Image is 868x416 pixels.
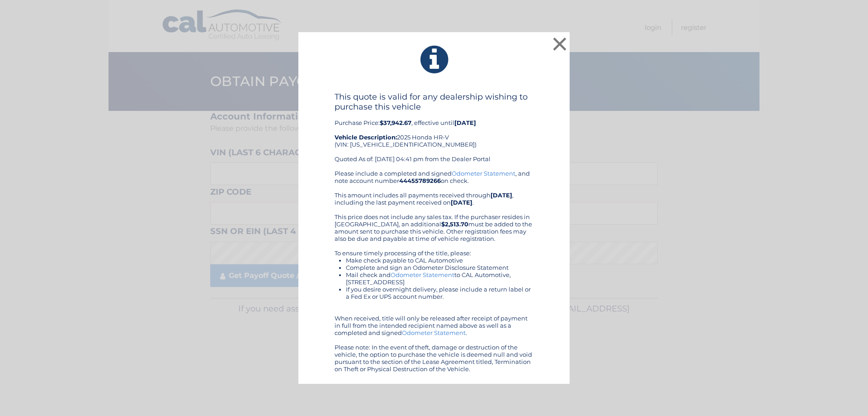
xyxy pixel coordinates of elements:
[441,220,468,228] b: $2,513.70
[335,170,533,373] div: Please include a completed and signed , and note account number on check. This amount includes al...
[346,257,533,264] li: Make check payable to CAL Automotive
[346,286,533,300] li: If you desire overnight delivery, please include a return label or a Fed Ex or UPS account number.
[335,92,533,170] div: Purchase Price: , effective until 2025 Honda HR-V (VIN: [US_VEHICLE_IDENTIFICATION_NUMBER]) Quote...
[346,264,533,271] li: Complete and sign an Odometer Disclosure Statement
[391,271,454,278] a: Odometer Statement
[452,170,515,177] a: Odometer Statement
[335,92,533,112] h4: This quote is valid for any dealership wishing to purchase this vehicle
[335,134,397,141] strong: Vehicle Description:
[399,177,441,184] b: 44455789266
[451,199,472,206] b: [DATE]
[346,271,533,286] li: Mail check and to CAL Automotive, [STREET_ADDRESS]
[454,119,476,126] b: [DATE]
[551,35,569,53] button: ×
[491,191,512,199] b: [DATE]
[402,329,466,336] a: Odometer Statement
[380,119,411,126] b: $37,942.67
